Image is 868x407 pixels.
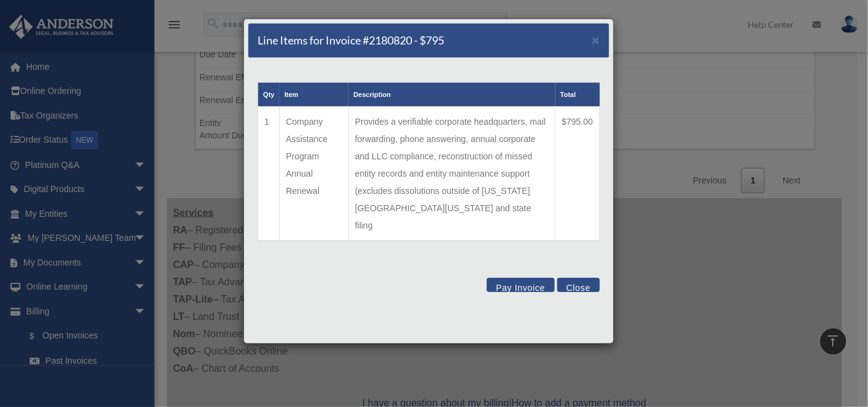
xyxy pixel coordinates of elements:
[555,83,600,107] th: Total
[592,33,600,47] span: ×
[557,278,600,292] button: Close
[555,107,600,241] td: $795.00
[592,33,600,46] button: Close
[279,107,348,241] td: Company Assistance Program Annual Renewal
[487,278,555,292] button: Pay Invoice
[258,83,280,107] th: Qty
[258,33,444,48] h5: Line Items for Invoice #2180820 - $795
[279,83,348,107] th: Item
[258,107,280,241] td: 1
[348,83,555,107] th: Description
[348,107,555,241] td: Provides a verifiable corporate headquarters, mail forwarding, phone answering, annual corporate ...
